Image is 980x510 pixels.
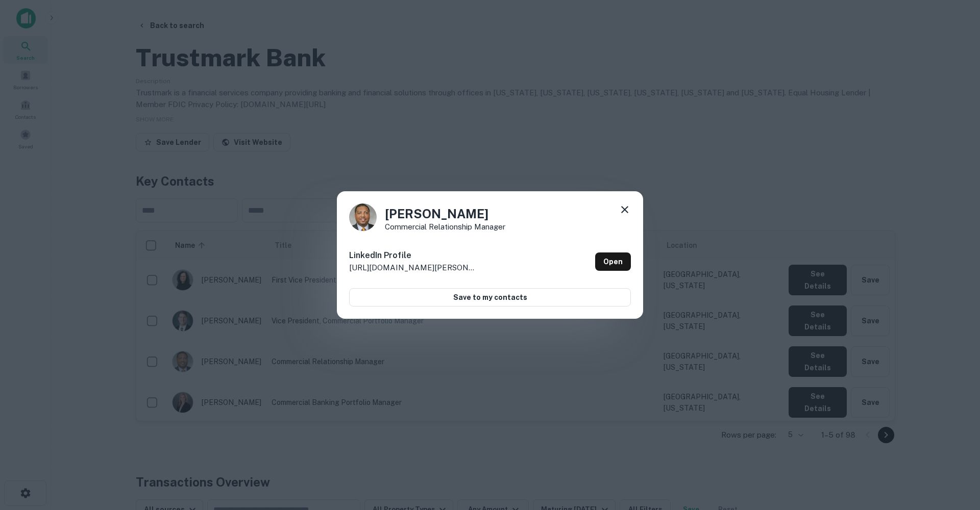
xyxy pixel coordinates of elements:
p: Commercial Relationship Manager [385,223,505,231]
h6: LinkedIn Profile [349,249,477,262]
h4: [PERSON_NAME] [385,205,505,223]
iframe: Chat Widget [929,428,980,477]
button: Save to my contacts [349,288,631,307]
a: Open [595,252,631,271]
img: 1516434294576 [349,203,377,231]
p: [URL][DOMAIN_NAME][PERSON_NAME] [349,262,477,274]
